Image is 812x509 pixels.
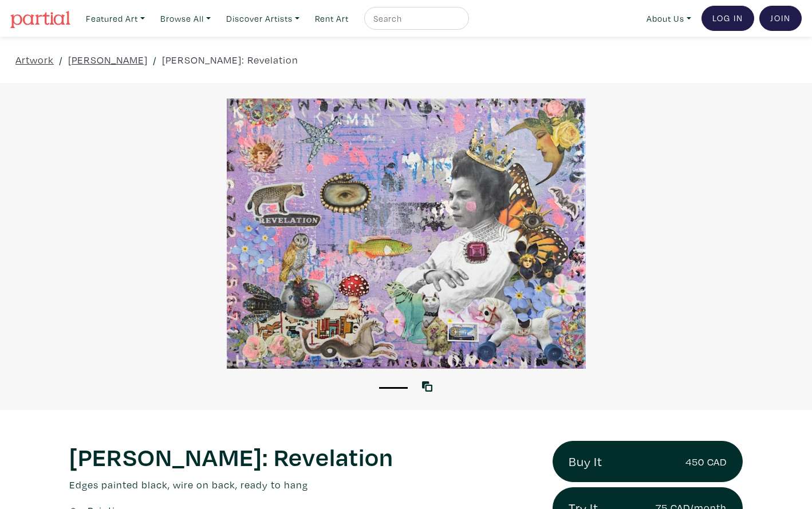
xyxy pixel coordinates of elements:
input: Search [372,11,458,26]
a: Buy It450 CAD [553,441,743,482]
a: Browse All [155,7,216,30]
a: Log In [701,6,754,31]
button: 1 of 1 [379,387,408,389]
small: 450 CAD [685,454,727,469]
p: Edges painted black, wire on back, ready to hang [69,477,536,492]
span: / [153,52,157,68]
h1: [PERSON_NAME]: Revelation [69,441,536,472]
a: About Us [641,7,696,30]
span: / [59,52,63,68]
a: Artwork [15,52,54,68]
a: Rent Art [310,7,354,30]
a: [PERSON_NAME]: Revelation [162,52,298,68]
a: [PERSON_NAME] [68,52,148,68]
a: Discover Artists [221,7,305,30]
a: Featured Art [81,7,150,30]
a: Join [759,6,802,31]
